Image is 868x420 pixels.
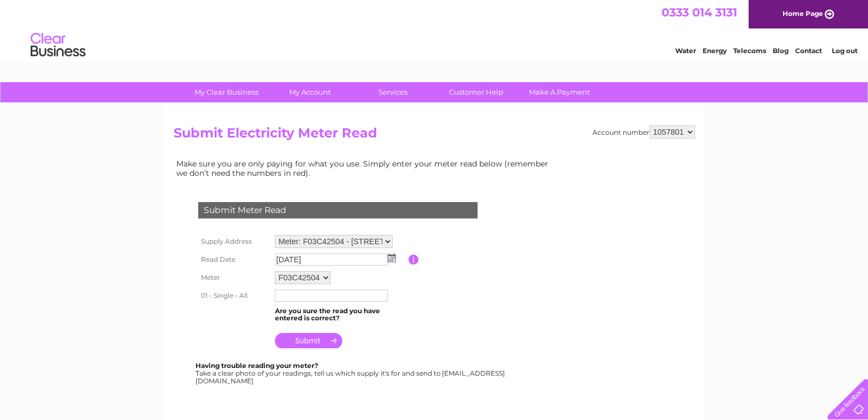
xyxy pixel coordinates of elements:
th: Supply Address [196,232,272,251]
a: Make A Payment [514,82,605,102]
a: Contact [795,47,822,55]
b: Having trouble reading your meter? [196,361,318,370]
th: Read Date [196,251,272,268]
a: Log out [832,47,858,55]
div: Submit Meter Read [198,202,478,218]
a: Water [675,47,696,55]
a: Energy [703,47,727,55]
a: My Account [265,82,355,102]
img: ... [388,254,396,262]
th: Meter [196,268,272,287]
h2: Submit Electricity Meter Read [174,125,695,146]
img: logo.png [30,28,86,62]
a: 0333 014 3131 [662,5,737,19]
a: Blog [773,47,789,55]
a: My Clear Business [181,82,272,102]
input: Submit [275,333,342,348]
div: Account number [593,125,695,139]
td: Are you sure the read you have entered is correct? [272,304,409,325]
td: Make sure you are only paying for what you use. Simply enter your meter read below (remember we d... [174,157,557,180]
div: Clear Business is a trading name of Verastar Limited (registered in [GEOGRAPHIC_DATA] No. 3667643... [176,6,693,53]
a: Services [348,82,438,102]
input: Information [409,255,419,264]
div: Take a clear photo of your readings, tell us which supply it's for and send to [EMAIL_ADDRESS][DO... [196,362,507,384]
th: 01 - Single - All [196,287,272,304]
a: Customer Help [431,82,521,102]
a: Telecoms [733,47,766,55]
